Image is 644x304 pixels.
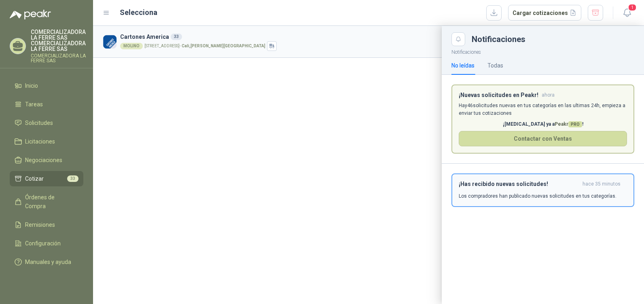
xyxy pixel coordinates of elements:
a: Remisiones [10,217,83,232]
h3: ¡Nuevas solicitudes en Peakr! [459,92,538,99]
p: COMERCIALIZADORA LA FERRE SAS [31,53,86,63]
a: Cotizar33 [10,171,83,186]
a: Solicitudes [10,115,83,131]
span: Tareas [25,100,43,109]
p: ¡[MEDICAL_DATA] ya a ! [459,120,627,128]
img: Logo peakr [10,10,51,19]
p: Hay 46 solicitudes nuevas en tus categorías en las ultimas 24h, empieza a enviar tus cotizaciones [459,102,627,117]
a: Órdenes de Compra [10,190,83,214]
button: Cargar cotizaciones [508,5,581,21]
span: Remisiones [25,220,55,229]
h3: ¡Has recibido nuevas solicitudes! [459,181,579,188]
a: Inicio [10,78,83,93]
div: Todas [487,61,503,70]
a: Licitaciones [10,134,83,149]
a: Configuración [10,236,83,251]
span: Negociaciones [25,156,62,165]
div: No leídas [451,61,475,70]
span: Órdenes de Compra [25,193,76,211]
span: 33 [67,175,78,182]
button: ¡Has recibido nuevas solicitudes!hace 35 minutos Los compradores han publicado nuevas solicitudes... [451,173,634,207]
div: Notificaciones [472,35,634,43]
span: ahora [542,92,555,99]
span: Solicitudes [25,118,53,127]
span: Peakr [555,121,582,127]
span: Configuración [25,239,61,248]
p: Notificaciones [442,46,644,56]
button: Contactar con Ventas [459,131,627,146]
span: 1 [628,4,637,11]
span: Inicio [25,81,38,90]
span: Licitaciones [25,137,55,146]
span: hace 35 minutos [583,181,621,188]
button: 1 [620,6,634,20]
h2: Selecciona [120,7,157,18]
span: Manuales y ayuda [25,258,71,266]
p: COMERCIALIZADORA LA FERRE SAS COMERCIALIZADORA LA FERRE SAS [31,29,86,52]
p: Los compradores han publicado nuevas solicitudes en tus categorías. [459,192,616,200]
a: Negociaciones [10,152,83,168]
a: Manuales y ayuda [10,254,83,270]
a: Tareas [10,97,83,112]
span: PRO [568,121,582,127]
span: Cotizar [25,174,44,183]
button: Close [451,32,465,46]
